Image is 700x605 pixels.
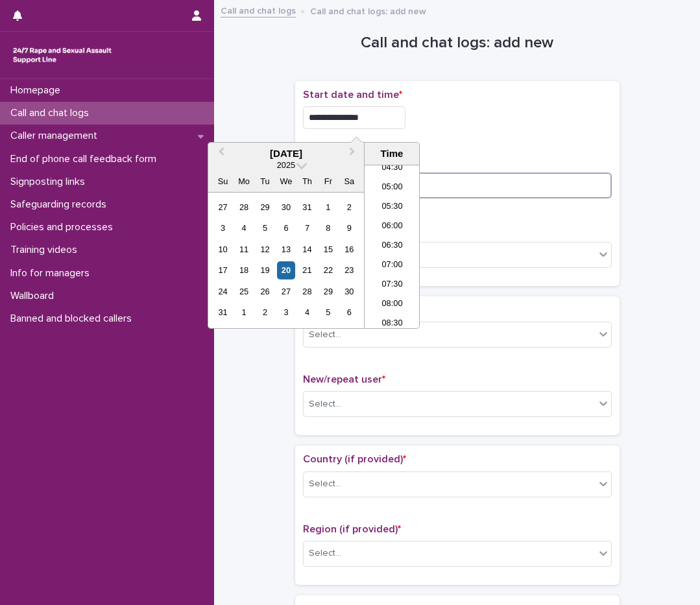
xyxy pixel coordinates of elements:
div: Choose Thursday, August 21st, 2025 [298,261,316,279]
p: Call and chat logs [5,107,99,119]
div: Choose Monday, September 1st, 2025 [235,303,252,321]
p: Homepage [5,84,71,97]
div: Select... [309,397,341,411]
li: 08:00 [365,295,420,314]
p: Safeguarding records [5,198,117,211]
div: Choose Tuesday, July 29th, 2025 [256,198,274,216]
p: Training videos [5,244,88,256]
a: Call and chat logs [221,3,296,18]
div: Choose Tuesday, August 26th, 2025 [256,283,274,300]
div: Tu [256,172,274,190]
h1: Call and chat logs: add new [295,34,620,53]
div: Select... [309,477,341,491]
span: Country (if provided) [303,454,406,464]
div: Choose Sunday, July 27th, 2025 [214,198,232,216]
span: New/repeat user [303,374,385,385]
div: Choose Sunday, August 31st, 2025 [214,303,232,321]
li: 06:00 [365,217,420,237]
div: Choose Tuesday, August 19th, 2025 [256,261,274,279]
p: Banned and blocked callers [5,313,142,325]
div: Choose Wednesday, August 13th, 2025 [277,241,295,258]
div: Choose Friday, August 15th, 2025 [319,241,337,258]
div: Choose Thursday, August 7th, 2025 [298,219,316,237]
div: Choose Wednesday, August 20th, 2025 [277,261,295,279]
div: month 2025-08 [212,196,359,323]
li: 07:00 [365,256,420,276]
div: We [277,172,295,190]
p: Call and chat logs: add new [310,3,426,18]
div: Choose Monday, July 28th, 2025 [235,198,252,216]
div: Choose Wednesday, August 6th, 2025 [277,219,295,237]
span: Region (if provided) [303,524,401,534]
div: Choose Friday, August 8th, 2025 [319,219,337,237]
div: Choose Saturday, August 2nd, 2025 [341,198,358,216]
div: [DATE] [208,148,364,160]
div: Mo [235,172,252,190]
div: Choose Sunday, August 17th, 2025 [214,261,232,279]
div: Th [298,172,316,190]
span: Start date and time [303,89,402,100]
div: Select... [309,547,341,560]
div: Select... [309,328,341,342]
div: Choose Wednesday, August 27th, 2025 [277,283,295,300]
div: Choose Tuesday, September 2nd, 2025 [256,303,274,321]
div: Choose Friday, August 22nd, 2025 [319,261,337,279]
div: Choose Friday, August 29th, 2025 [319,283,337,300]
div: Choose Saturday, August 30th, 2025 [341,283,358,300]
div: Choose Wednesday, July 30th, 2025 [277,198,295,216]
div: Choose Sunday, August 3rd, 2025 [214,219,232,237]
div: Choose Friday, September 5th, 2025 [319,303,337,321]
div: Choose Sunday, August 10th, 2025 [214,241,232,258]
div: Choose Tuesday, August 12th, 2025 [256,241,274,258]
div: Choose Monday, August 4th, 2025 [235,219,252,237]
button: Next Month [343,144,364,165]
p: Policies and processes [5,221,123,233]
button: Previous Month [210,144,230,165]
div: Choose Saturday, August 23rd, 2025 [341,261,358,279]
div: Choose Sunday, August 24th, 2025 [214,283,232,300]
li: 05:30 [365,198,420,217]
li: 05:00 [365,178,420,198]
div: Choose Monday, August 11th, 2025 [235,241,252,258]
div: Choose Friday, August 1st, 2025 [319,198,337,216]
p: Caller management [5,130,108,142]
div: Su [214,172,232,190]
div: Choose Thursday, August 28th, 2025 [298,283,316,300]
div: Sa [341,172,358,190]
div: Choose Thursday, August 14th, 2025 [298,241,316,258]
div: Choose Saturday, August 16th, 2025 [341,241,358,258]
p: Info for managers [5,267,100,279]
div: Choose Thursday, July 31st, 2025 [298,198,316,216]
li: 06:30 [365,237,420,256]
div: Choose Monday, August 25th, 2025 [235,283,252,300]
li: 04:30 [365,159,420,178]
div: Choose Monday, August 18th, 2025 [235,261,252,279]
p: End of phone call feedback form [5,153,167,165]
p: Wallboard [5,290,64,302]
div: Choose Saturday, August 9th, 2025 [341,219,358,237]
div: Choose Saturday, September 6th, 2025 [341,303,358,321]
img: rhQMoQhaT3yELyF149Cw [10,42,114,68]
div: Choose Wednesday, September 3rd, 2025 [277,303,295,321]
li: 08:30 [365,314,420,334]
div: Time [368,148,416,160]
p: Signposting links [5,176,95,188]
li: 07:30 [365,276,420,295]
div: Choose Tuesday, August 5th, 2025 [256,219,274,237]
span: 2025 [277,160,295,170]
div: Fr [319,172,337,190]
div: Choose Thursday, September 4th, 2025 [298,303,316,321]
